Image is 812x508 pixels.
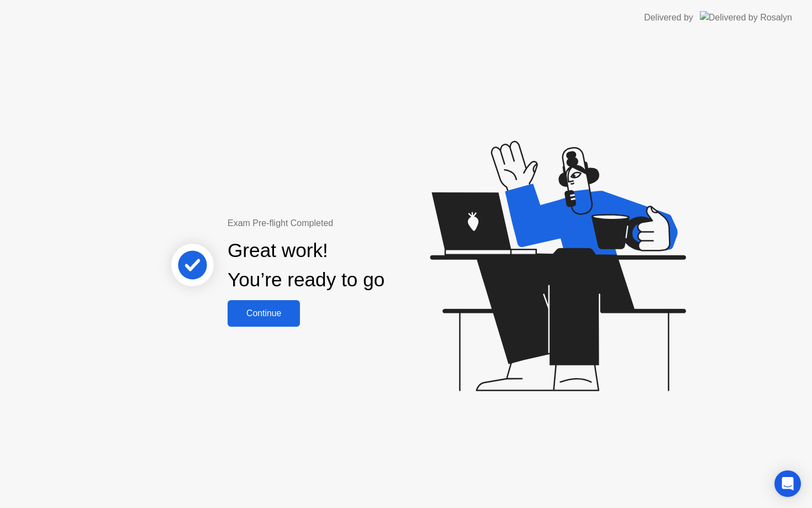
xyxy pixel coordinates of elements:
[700,11,792,24] img: Delivered by Rosalyn
[774,470,801,497] div: Open Intercom Messenger
[231,308,297,318] div: Continue
[228,236,384,295] div: Great work! You’re ready to go
[228,300,300,327] button: Continue
[228,217,456,230] div: Exam Pre-flight Completed
[644,11,693,24] div: Delivered by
